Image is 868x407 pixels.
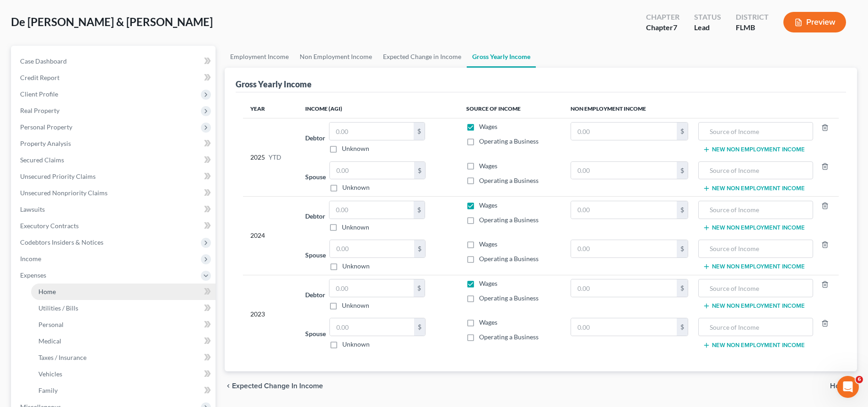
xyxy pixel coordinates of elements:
[305,329,326,338] label: Spouse
[305,250,326,260] label: Spouse
[479,318,497,326] span: Wages
[479,137,539,145] span: Operating a Business
[298,100,459,118] th: Income (AGI)
[305,133,325,143] label: Debtor
[646,22,679,33] div: Chapter
[20,123,72,131] span: Personal Property
[31,382,216,399] a: Family
[20,255,41,262] span: Income
[414,201,425,219] div: $
[13,185,216,201] a: Unsecured Nonpriority Claims
[294,46,377,68] a: Non Employment Income
[11,15,213,28] span: De [PERSON_NAME] & [PERSON_NAME]
[305,172,326,182] label: Spouse
[20,107,59,114] span: Real Property
[479,240,497,248] span: Wages
[31,316,216,333] a: Personal
[703,123,808,140] input: Source of Income
[342,340,370,349] label: Unknown
[467,46,536,68] a: Gross Yearly Income
[703,240,808,257] input: Source of Income
[13,152,216,168] a: Secured Claims
[329,201,414,219] input: 0.00
[31,349,216,366] a: Taxes / Insurance
[571,279,677,297] input: 0.00
[305,211,325,221] label: Debtor
[677,123,688,140] div: $
[703,279,808,297] input: Source of Income
[250,201,291,271] div: 2024
[225,382,232,390] i: chevron_left
[342,183,370,192] label: Unknown
[250,279,291,349] div: 2023
[479,201,497,209] span: Wages
[479,279,497,287] span: Wages
[479,294,539,302] span: Operating a Business
[703,318,808,336] input: Source of Income
[13,135,216,152] a: Property Analysis
[20,222,79,230] span: Executory Contracts
[31,284,216,300] a: Home
[342,223,369,232] label: Unknown
[31,300,216,316] a: Utilities / Bills
[479,255,539,262] span: Operating a Business
[250,122,291,192] div: 2025
[571,162,677,179] input: 0.00
[225,382,323,390] button: chevron_left Expected Change in Income
[677,279,688,297] div: $
[342,144,369,153] label: Unknown
[414,123,425,140] div: $
[20,189,108,197] span: Unsecured Nonpriority Claims
[703,201,808,219] input: Source of Income
[459,100,563,118] th: Source of Income
[20,156,64,164] span: Secured Claims
[479,162,497,170] span: Wages
[20,139,71,147] span: Property Analysis
[479,123,497,130] span: Wages
[479,177,539,184] span: Operating a Business
[20,238,103,246] span: Codebtors Insiders & Notices
[232,382,323,390] span: Expected Change in Income
[673,23,677,32] span: 7
[330,318,414,336] input: 0.00
[571,318,677,336] input: 0.00
[329,123,414,140] input: 0.00
[38,353,86,361] span: Taxes / Insurance
[13,201,216,218] a: Lawsuits
[703,342,805,349] button: New Non Employment Income
[479,216,539,224] span: Operating a Business
[414,162,425,179] div: $
[783,12,846,32] button: Preview
[38,386,58,394] span: Family
[342,262,370,271] label: Unknown
[13,53,216,70] a: Case Dashboard
[329,279,414,297] input: 0.00
[703,224,805,231] button: New Non Employment Income
[38,321,64,328] span: Personal
[856,376,863,383] span: 6
[736,22,769,33] div: FLMB
[677,201,688,219] div: $
[703,263,805,270] button: New Non Employment Income
[677,318,688,336] div: $
[20,74,59,81] span: Credit Report
[225,46,294,68] a: Employment Income
[38,370,62,378] span: Vehicles
[837,376,859,398] iframe: Intercom live chat
[20,205,45,213] span: Lawsuits
[243,100,298,118] th: Year
[694,12,721,22] div: Status
[305,290,325,300] label: Debtor
[703,302,805,310] button: New Non Employment Income
[13,70,216,86] a: Credit Report
[677,240,688,257] div: $
[830,382,850,390] span: Home
[677,162,688,179] div: $
[377,46,467,68] a: Expected Change in Income
[13,218,216,234] a: Executory Contracts
[571,123,677,140] input: 0.00
[236,79,312,90] div: Gross Yearly Income
[330,240,414,257] input: 0.00
[269,153,281,162] span: YTD
[646,12,679,22] div: Chapter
